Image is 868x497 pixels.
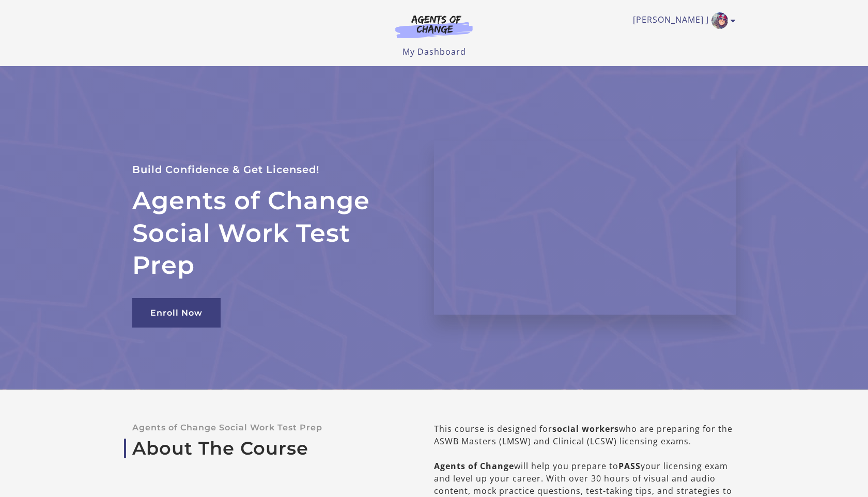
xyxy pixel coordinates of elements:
p: Agents of Change Social Work Test Prep [132,423,401,432]
a: Toggle menu [633,12,731,29]
a: My Dashboard [402,46,466,57]
b: social workers [552,423,619,434]
a: About The Course [132,438,401,459]
h2: Agents of Change Social Work Test Prep [132,184,409,281]
b: Agents of Change [434,460,514,472]
a: Enroll Now [132,298,221,328]
b: PASS [618,460,641,472]
p: Build Confidence & Get Licensed! [132,161,409,178]
img: Agents of Change Logo [384,14,484,38]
